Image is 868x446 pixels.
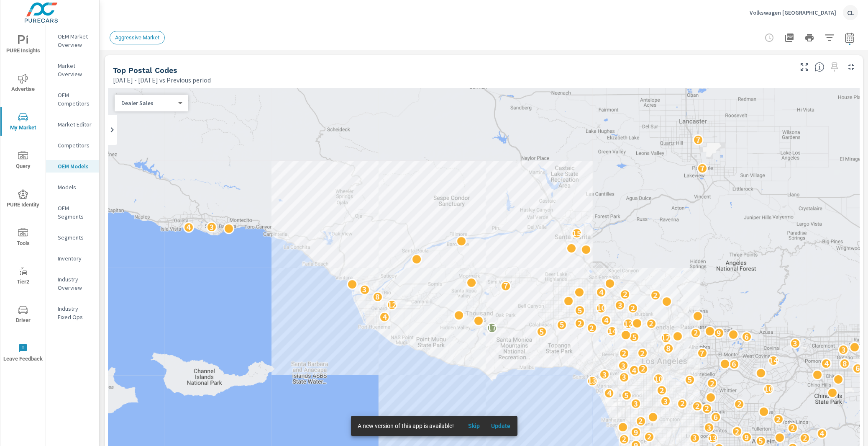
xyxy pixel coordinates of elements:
span: PURE Identity [3,189,43,210]
p: 17 [487,322,496,333]
p: 6 [855,363,860,373]
div: Models [46,181,99,193]
p: 6 [744,331,749,341]
p: 2 [649,318,653,328]
p: 5 [577,305,582,315]
span: Aggressive Market [110,34,164,41]
p: Industry Fixed Ops [58,304,92,321]
p: 3 [621,361,625,371]
p: 9 [633,427,638,437]
p: 4 [599,287,603,297]
p: 3 [362,284,367,294]
p: 4 [819,428,824,438]
p: 2 [647,431,651,441]
p: Dealer Sales [121,99,175,107]
p: OEM Models [58,162,92,170]
button: Minimize Widget [845,60,858,74]
button: Print Report [801,29,818,46]
p: 2 [704,403,709,413]
p: 4 [632,365,636,375]
button: Update [487,419,514,433]
p: 2 [776,414,781,424]
div: OEM Market Overview [46,30,99,51]
p: OEM Competitors [58,91,92,108]
p: Segments [58,233,92,242]
span: Select a preset date range to save this widget [828,60,841,74]
p: 15 [572,228,581,238]
span: Skip [464,422,484,430]
button: Skip [461,419,487,433]
p: 2 [695,401,699,411]
div: Market Overview [46,59,99,80]
div: Industry Fixed Ops [46,302,99,323]
div: OEM Segments [46,202,99,223]
p: 2 [709,378,714,388]
button: Make Fullscreen [798,60,811,74]
p: 9 [717,328,721,338]
div: Industry Overview [46,273,99,294]
h5: Top Postal Codes [113,66,177,75]
p: 2 [693,327,698,338]
p: 2 [630,303,635,313]
span: PURE Insights [3,35,43,56]
p: OEM Segments [58,204,92,221]
p: 3 [209,222,214,232]
p: 2 [622,434,626,444]
p: 8 [842,358,847,368]
p: 8 [666,343,671,353]
p: 2 [638,416,643,426]
div: Competitors [46,139,99,152]
p: 7 [700,163,704,173]
p: 3 [707,423,711,433]
p: 4 [186,222,191,232]
p: 2 [622,348,626,358]
p: 4 [604,315,608,325]
p: OEM Market Overview [58,32,92,49]
p: 5 [624,390,629,400]
p: 5 [559,320,564,330]
p: 2 [653,290,658,300]
span: My Market [3,112,43,133]
p: 2 [790,423,795,433]
span: Leave Feedback [3,343,43,364]
div: OEM Competitors [46,89,99,110]
p: 3 [663,396,668,406]
div: Segments [46,231,99,244]
p: Industry Overview [58,275,92,292]
div: CL [843,5,858,20]
p: 10 [653,374,663,384]
span: Query [3,151,43,171]
div: Market Editor [46,118,99,131]
p: 14 [607,326,617,336]
p: 7 [503,281,508,291]
p: 2 [802,433,807,443]
p: Market Editor [58,120,92,129]
p: 12 [387,299,396,309]
p: 8 [375,291,380,302]
div: Inventory [46,252,99,265]
span: Tools [3,228,43,248]
span: Update [491,422,511,430]
p: 2 [640,364,645,374]
p: 3 [633,399,638,409]
p: 5 [758,436,763,446]
p: 3 [622,372,626,382]
p: 7 [700,348,704,358]
p: 2 [735,426,739,436]
p: 2 [577,318,582,328]
p: 12 [624,319,633,329]
p: 3 [602,369,607,379]
p: [DATE] - [DATE] vs Previous period [113,75,211,85]
p: 4 [607,388,611,398]
div: Dealer Sales [115,99,182,107]
p: 9 [744,432,749,442]
p: 4 [824,358,828,369]
p: 3 [692,433,697,443]
p: 2 [659,385,664,395]
p: 6 [713,412,718,422]
p: 2 [589,323,594,333]
p: Competitors [58,141,92,150]
p: 13 [708,433,717,443]
p: Models [58,183,92,191]
p: 13 [587,376,597,386]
